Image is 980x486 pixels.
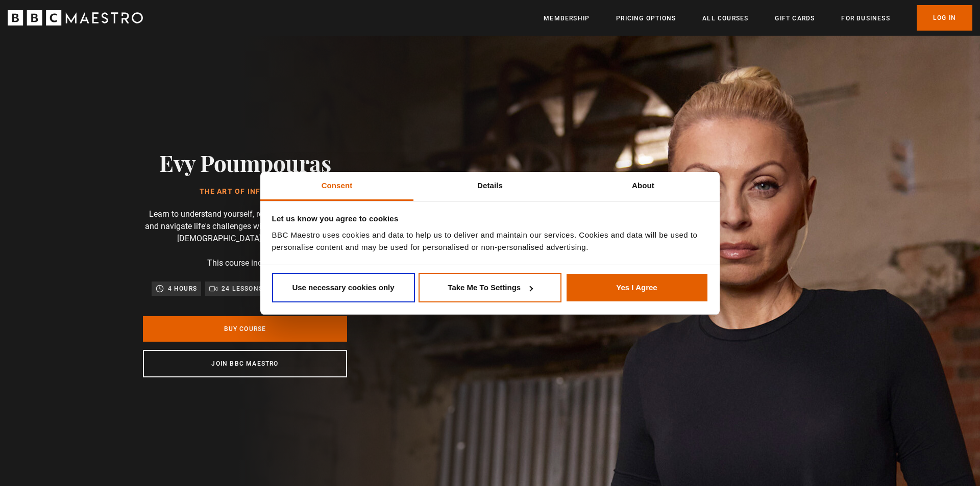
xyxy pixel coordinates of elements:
button: Yes I Agree [566,273,708,302]
a: Details [413,172,567,201]
h1: The Art of Influence [159,188,331,196]
div: Let us know you agree to cookies [272,213,708,225]
p: This course includes: [207,257,283,269]
svg: BBC Maestro [8,10,143,25]
p: 24 lessons [222,284,263,294]
p: Learn to understand yourself, read people's behaviour and navigate life's challenges with ease, w... [143,208,347,245]
a: For business [841,13,890,23]
nav: Primary [544,5,972,31]
button: Take Me To Settings [419,273,561,302]
a: Join BBC Maestro [143,350,347,377]
a: Consent [260,172,413,201]
p: 4 hours [168,284,197,294]
div: BBC Maestro uses cookies and data to help us to deliver and maintain our services. Cookies and da... [272,229,708,253]
a: Buy Course [143,316,347,342]
a: About [567,172,720,201]
h2: Evy Poumpouras [159,149,331,175]
a: Pricing Options [616,13,676,23]
button: Use necessary cookies only [272,273,415,302]
a: Gift Cards [775,13,815,23]
a: Membership [544,13,590,23]
a: Log In [917,5,972,31]
a: All Courses [702,13,748,23]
